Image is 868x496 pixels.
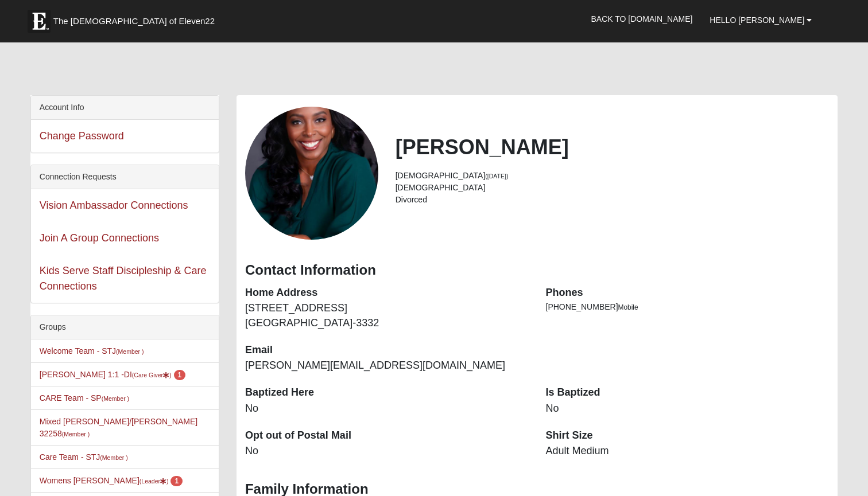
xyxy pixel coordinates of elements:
[28,10,51,33] img: Eleven22 logo
[132,372,172,378] small: (Care Giver )
[710,15,804,25] span: Hello [PERSON_NAME]
[546,385,830,400] dt: Is Baptized
[245,301,529,330] dd: [STREET_ADDRESS] [GEOGRAPHIC_DATA]-3332
[396,135,829,159] h2: [PERSON_NAME]
[22,4,251,33] a: The [DEMOGRAPHIC_DATA] of Eleven22
[245,107,378,240] a: View Fullsize Photo
[396,194,829,206] li: Divorced
[583,5,702,33] a: Back to [DOMAIN_NAME]
[31,96,219,120] div: Account Info
[174,370,186,380] span: number of pending members
[40,452,128,462] a: Care Team - STJ(Member )
[116,348,144,355] small: (Member )
[245,343,529,358] dt: Email
[40,265,207,292] a: Kids Serve Staff Discipleship & Care Connections
[102,395,129,402] small: (Member )
[485,173,508,179] small: ([DATE])
[40,130,124,142] a: Change Password
[546,428,830,443] dt: Shirt Size
[40,232,159,244] a: Join A Group Connections
[245,262,829,279] h3: Contact Information
[53,15,215,27] span: The [DEMOGRAPHIC_DATA] of Eleven22
[546,401,830,416] dd: No
[245,401,529,416] dd: No
[40,370,185,379] a: [PERSON_NAME] 1:1 -DI(Care Giver) 1
[396,170,829,182] li: [DEMOGRAPHIC_DATA]
[546,301,830,313] li: [PHONE_NUMBER]
[396,182,829,194] li: [DEMOGRAPHIC_DATA]
[245,358,529,373] dd: [PERSON_NAME][EMAIL_ADDRESS][DOMAIN_NAME]
[546,444,830,459] dd: Adult Medium
[40,200,188,211] a: Vision Ambassador Connections
[31,315,219,339] div: Groups
[40,417,197,438] a: Mixed [PERSON_NAME]/[PERSON_NAME] 32258(Member )
[170,476,183,486] span: number of pending members
[62,431,90,438] small: (Member )
[546,286,830,300] dt: Phones
[100,454,127,461] small: (Member )
[701,6,820,34] a: Hello [PERSON_NAME]
[245,444,529,459] dd: No
[40,346,144,356] a: Welcome Team - STJ(Member )
[40,476,183,485] a: Womens [PERSON_NAME](Leader) 1
[245,385,529,400] dt: Baptized Here
[618,303,638,311] span: Mobile
[40,393,129,403] a: CARE Team - SP(Member )
[139,478,169,485] small: (Leader )
[245,428,529,443] dt: Opt out of Postal Mail
[245,286,529,300] dt: Home Address
[31,165,219,189] div: Connection Requests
